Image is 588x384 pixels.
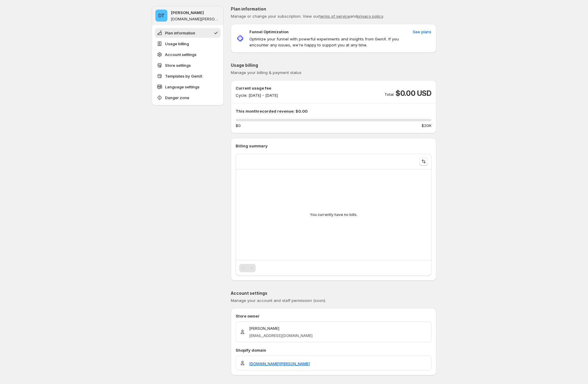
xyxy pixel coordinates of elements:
nav: Pagination [239,264,256,272]
button: Plan information [155,28,221,38]
button: Sort the results [419,157,428,166]
button: Usage billing [155,39,221,49]
p: [PERSON_NAME] [171,10,204,16]
button: Store settings [155,61,221,70]
p: Store owner [236,313,431,319]
p: Plan information [231,6,436,12]
p: Cycle: [DATE] - [DATE] [236,92,278,98]
button: Language settings [155,82,221,92]
a: [DOMAIN_NAME][PERSON_NAME] [249,361,310,367]
p: Usage billing [231,62,436,68]
button: Danger zone [155,93,221,102]
img: Funnel Optimization [236,34,245,43]
p: [PERSON_NAME] [249,325,313,331]
p: Account settings [231,290,436,296]
span: Manage or change your subscription. View our and . [231,14,384,19]
p: Shopify domain [236,347,431,353]
span: Usage billing [165,41,189,47]
span: Manage your billing & payment status [231,70,301,75]
a: terms of service [319,14,350,19]
p: This month $0.00 [236,108,431,114]
p: You currently have no bills. [310,212,357,217]
span: Store settings [165,62,191,68]
span: Account settings [165,52,196,58]
button: Account settings [155,50,221,59]
span: Duc Trinh [155,10,167,22]
a: privacy policy [357,14,383,19]
p: Current usage fee [236,85,278,91]
text: DT [158,13,165,19]
button: Templates by GemX [155,71,221,81]
p: [EMAIL_ADDRESS][DOMAIN_NAME] [249,332,313,338]
p: Total [384,91,394,97]
p: [DOMAIN_NAME][PERSON_NAME] [171,17,220,22]
span: $0.00 USD [395,89,431,98]
span: Manage your account and staff permission (soon). [231,298,326,303]
span: recorded revenue: [258,109,295,114]
span: Plan information [165,30,195,36]
p: Billing summary [236,143,431,149]
span: See plans [413,29,431,35]
span: $20K [422,123,431,128]
span: Danger zone [165,95,189,101]
span: Templates by GemX [165,73,202,79]
button: See plans [409,27,435,37]
p: Optimize your funnel with powerful experiments and insights from GemX. If you encounter any issue... [249,36,410,48]
span: Language settings [165,84,199,90]
p: Funnel Optimization [249,29,289,35]
span: $0 [236,123,241,128]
